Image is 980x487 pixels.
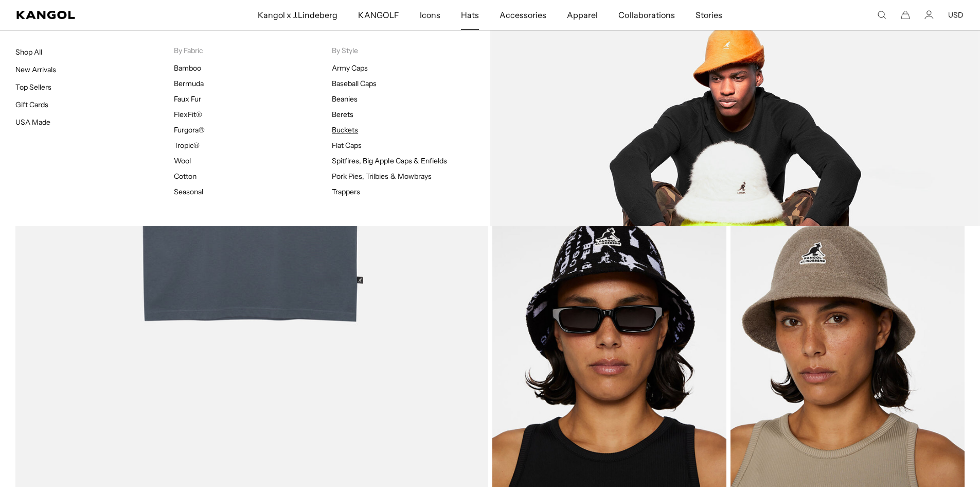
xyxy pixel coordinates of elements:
a: New Arrivals [15,65,56,74]
a: Berets [332,110,353,119]
p: By Style [332,46,490,55]
button: USD [948,10,964,20]
a: Gift Cards [15,100,48,109]
a: Baseball Caps [332,79,377,88]
a: Seasonal [174,187,203,196]
a: Pork Pies, Trilbies & Mowbrays [332,172,432,181]
a: Cotton [174,172,197,181]
a: Furgora® [174,125,205,135]
button: Cart [901,10,910,20]
a: FlexFit® [174,110,202,119]
a: Buckets [332,125,358,135]
a: Flat Caps [332,141,362,150]
a: Bermuda [174,79,204,88]
a: Kangol [16,11,170,19]
a: Account [924,10,934,20]
a: Bamboo [174,63,201,73]
summary: Search here [877,10,886,20]
a: USA Made [15,117,50,127]
a: Shop All [15,47,42,57]
p: By Fabric [174,46,332,55]
a: Faux Fur [174,94,201,104]
a: Army Caps [332,63,368,73]
a: Spitfires, Big Apple Caps & Enfields [332,156,447,165]
a: Tropic® [174,141,200,150]
a: Beanies [332,94,358,104]
a: Top Sellers [15,82,51,92]
a: Wool [174,156,191,165]
a: Trappers [332,187,360,196]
